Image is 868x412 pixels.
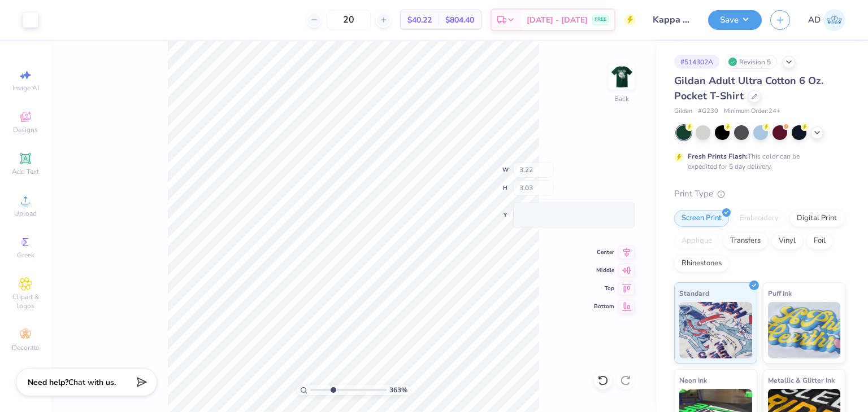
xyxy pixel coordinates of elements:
div: This color can be expedited for 5 day delivery. [688,151,827,172]
span: Upload [14,209,37,218]
span: [DATE] - [DATE] [527,14,588,26]
div: Back [614,94,629,104]
span: Center [594,248,614,256]
div: Rhinestones [674,255,729,272]
span: Minimum Order: 24 + [724,107,780,116]
span: AD [808,14,821,27]
input: – – [327,10,371,30]
img: Anjali Dilish [823,9,845,31]
div: Transfers [723,233,768,249]
span: Gildan Adult Ultra Cotton 6 Oz. Pocket T-Shirt [674,74,823,103]
span: # G230 [698,107,718,116]
span: Greek [17,251,34,260]
div: Screen Print [674,210,729,227]
span: Designs [13,125,38,134]
div: Digital Print [789,210,844,227]
img: Back [610,65,633,88]
span: Decorate [12,343,39,352]
strong: Need help? [28,377,68,388]
span: 363 % [389,385,407,395]
div: Vinyl [771,233,803,249]
span: Bottom [594,303,614,310]
span: Middle [594,266,614,274]
button: Save [708,10,762,30]
span: Chat with us. [68,377,116,388]
span: Neon Ink [679,374,707,386]
strong: Fresh Prints Flash: [688,152,748,161]
span: Image AI [12,84,39,93]
div: Print Type [674,187,845,200]
span: Add Text [12,167,39,176]
span: Standard [679,287,709,299]
img: Standard [679,302,752,358]
span: Metallic & Glitter Ink [768,374,835,386]
input: Untitled Design [644,8,700,31]
span: Gildan [674,107,692,116]
div: Foil [806,233,833,249]
div: Applique [674,233,719,249]
span: $40.22 [407,14,432,26]
span: $804.40 [445,14,474,26]
div: Embroidery [732,210,786,227]
div: Revision 5 [725,55,777,69]
span: Clipart & logos [6,292,45,310]
div: # 514302A [674,55,719,69]
span: FREE [594,16,606,24]
span: Puff Ink [768,287,792,299]
span: Top [594,284,614,292]
img: Puff Ink [768,302,841,358]
a: AD [808,9,845,31]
